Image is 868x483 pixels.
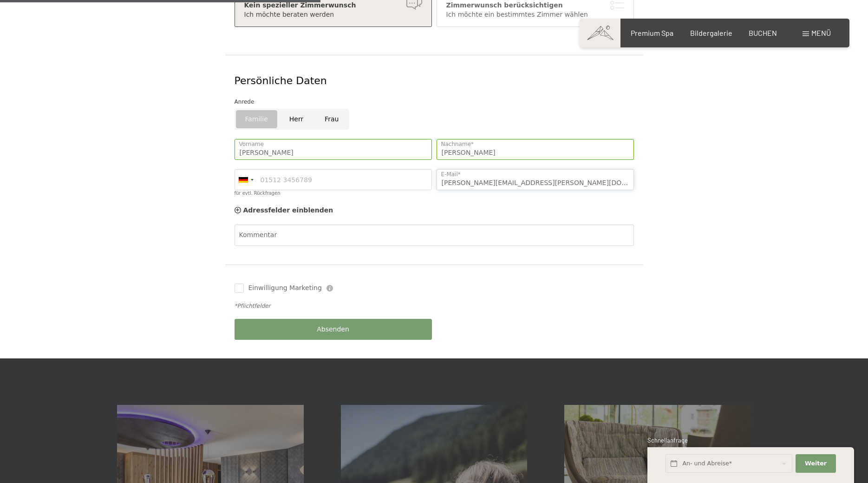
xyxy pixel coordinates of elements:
button: Absenden [235,319,432,340]
button: Weiter [796,454,835,473]
span: Einwilligung Marketing [248,284,322,293]
span: Schnellanfrage [647,437,688,444]
div: *Pflichtfelder [235,302,634,310]
div: Anrede [235,97,634,106]
span: Menü [811,28,831,37]
a: Premium Spa [631,28,673,37]
input: 01512 3456789 [235,169,432,190]
label: für evtl. Rückfragen [235,191,281,196]
span: Weiter [805,459,827,468]
a: Bildergalerie [690,28,732,37]
div: Ich möchte beraten werden [244,10,422,20]
div: Germany (Deutschland): +49 [235,170,256,190]
div: Ich möchte ein bestimmtes Zimmer wählen [446,10,624,20]
span: Adressfelder einblenden [243,206,333,214]
div: Zimmerwunsch berücksichtigen [446,1,624,10]
div: Persönliche Daten [235,74,634,88]
div: Kein spezieller Zimmerwunsch [244,1,422,10]
span: Absenden [317,325,349,334]
a: BUCHEN [749,28,777,37]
